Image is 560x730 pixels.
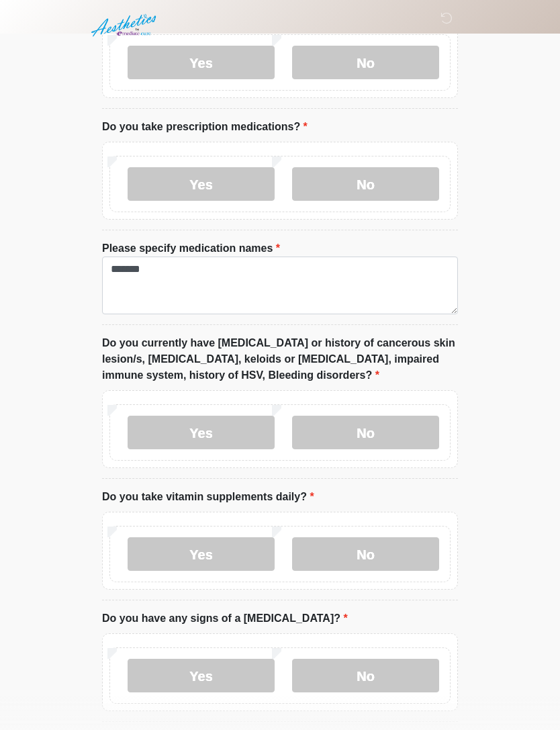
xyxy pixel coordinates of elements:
label: Yes [128,659,275,692]
label: Do you have any signs of a [MEDICAL_DATA]? [102,610,348,627]
label: No [292,416,439,449]
label: No [292,537,439,571]
label: No [292,167,439,201]
label: No [292,46,439,79]
label: No [292,659,439,692]
label: Please specify medication names [102,240,280,257]
label: Yes [128,46,275,79]
label: Do you take prescription medications? [102,119,308,135]
img: Aesthetics by Emediate Cure Logo [89,10,162,41]
label: Yes [128,416,275,449]
label: Do you take vitamin supplements daily? [102,489,314,505]
label: Yes [128,537,275,571]
label: Do you currently have [MEDICAL_DATA] or history of cancerous skin lesion/s, [MEDICAL_DATA], keloi... [102,335,458,383]
label: Yes [128,167,275,201]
